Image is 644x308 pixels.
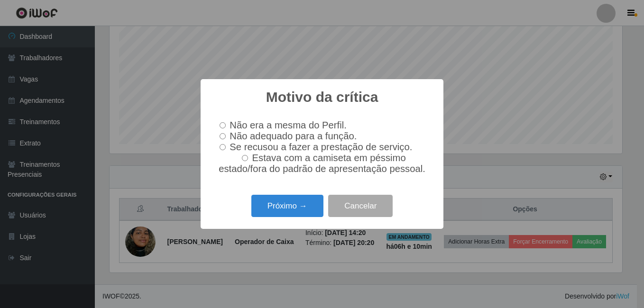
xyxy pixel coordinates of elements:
h2: Motivo da crítica [266,89,378,106]
span: Não adequado para a função. [230,131,357,141]
span: Estava com a camiseta em péssimo estado/fora do padrão de apresentação pessoal. [219,153,425,174]
span: Não era a mesma do Perfil. [230,120,346,130]
button: Próximo → [251,195,323,217]
button: Cancelar [328,195,393,217]
input: Estava com a camiseta em péssimo estado/fora do padrão de apresentação pessoal. [242,155,248,161]
input: Não adequado para a função. [220,133,226,139]
input: Não era a mesma do Perfil. [220,122,226,128]
span: Se recusou a fazer a prestação de serviço. [230,142,412,152]
input: Se recusou a fazer a prestação de serviço. [220,144,226,150]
